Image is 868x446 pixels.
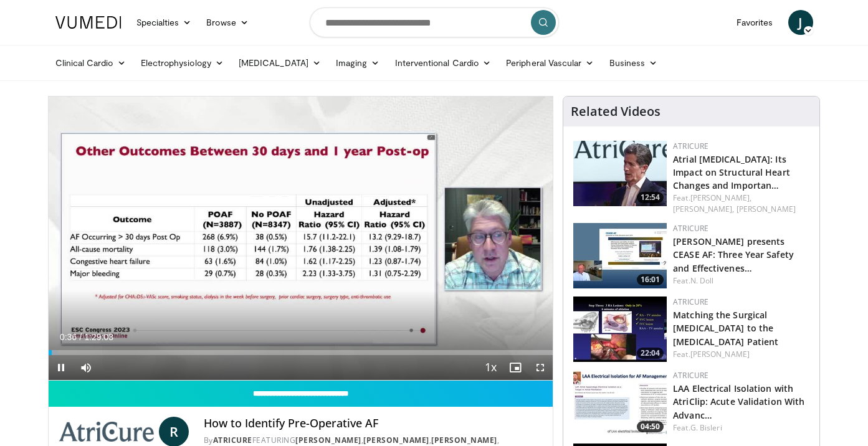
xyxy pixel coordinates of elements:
a: G. Bisleri [690,422,722,433]
a: 04:50 [573,370,667,435]
a: N. Doll [690,275,714,286]
span: / [80,332,82,342]
video-js: Video Player [49,97,553,381]
a: Matching the Surgical [MEDICAL_DATA] to the [MEDICAL_DATA] Patient [673,309,778,347]
a: Clinical Cardio [48,50,133,75]
a: 12:54 [573,141,667,206]
a: [PERSON_NAME] [431,435,497,445]
a: Interventional Cardio [388,50,499,75]
h4: Related Videos [571,104,661,119]
div: Feat. [673,192,809,215]
button: Playback Rate [478,355,503,380]
span: 12:54 [637,192,664,203]
img: da3c98c4-d062-49bd-8134-261ef6e55c19.150x105_q85_crop-smart_upscale.jpg [573,223,667,288]
a: AtriCure [673,370,708,381]
button: Pause [49,355,74,380]
img: f94bd44f-cf66-4a3d-a7c3-ae8e119a8e72.150x105_q85_crop-smart_upscale.jpg [573,370,667,435]
a: Specialties [129,10,199,35]
div: Feat. [673,422,809,434]
h4: How to Identify Pre-Operative AF [204,417,543,430]
a: [PERSON_NAME] presents CEASE AF: Three Year Safety and Effectivenes… [673,235,794,273]
a: [PERSON_NAME] [737,204,796,214]
a: AtriCure [673,297,708,307]
span: 0:36 [60,332,77,342]
a: Browse [199,10,256,35]
a: LAA Electrical Isolation with AtriClip: Acute Validation With Advanc… [673,382,804,420]
button: Fullscreen [528,355,553,380]
span: 04:50 [637,421,664,432]
a: 22:04 [573,297,667,362]
div: Feat. [673,275,809,287]
input: Search topics, interventions [310,7,559,37]
a: J [788,10,813,35]
a: Business [602,50,665,75]
a: AtriCure [673,223,708,234]
a: Atrial [MEDICAL_DATA]: Its Impact on Structural Heart Changes and Importan… [673,153,790,191]
div: Progress Bar [49,350,553,355]
span: 22:04 [637,348,664,359]
a: AtriCure [213,435,252,445]
a: [PERSON_NAME] [363,435,429,445]
a: Electrophysiology [133,50,231,75]
a: [PERSON_NAME], [690,192,751,203]
span: 1:29:03 [84,332,113,342]
img: ea157e67-f118-4f95-8afb-00f08b0ceebe.150x105_q85_crop-smart_upscale.jpg [573,141,667,206]
button: Mute [74,355,98,380]
span: 16:01 [637,274,664,285]
button: Enable picture-in-picture mode [503,355,528,380]
a: Imaging [328,50,388,75]
a: Peripheral Vascular [498,50,601,75]
img: VuMedi Logo [55,16,122,29]
a: AtriCure [673,141,708,151]
a: [PERSON_NAME] [295,435,361,445]
a: [PERSON_NAME], [673,204,734,214]
a: Favorites [729,10,781,35]
a: [PERSON_NAME] [690,349,750,359]
a: 16:01 [573,223,667,288]
img: 4959e17d-6213-4dae-8ad5-995a2bae0f3e.150x105_q85_crop-smart_upscale.jpg [573,297,667,362]
a: [MEDICAL_DATA] [231,50,328,75]
div: Feat. [673,349,809,360]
